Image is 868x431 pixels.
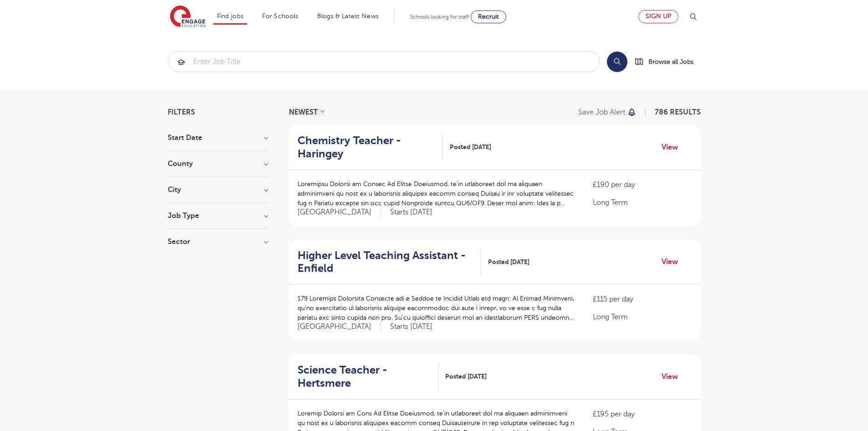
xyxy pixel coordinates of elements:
a: View [662,371,685,383]
span: [GEOGRAPHIC_DATA] [298,322,381,332]
span: Schools looking for staff [410,14,469,20]
span: Posted [DATE] [445,372,487,381]
p: Long Term [593,312,691,322]
p: £195 per day [593,409,691,420]
a: Science Teacher - Hertsmere [298,363,438,390]
button: Search [607,52,627,72]
p: Long Term [593,197,691,208]
a: Recruit [471,10,506,23]
span: Browse all Jobs [648,57,693,67]
h3: Job Type [168,212,268,219]
span: Filters [168,109,195,116]
p: Loremipsu Dolorsi am Consec Ad Elitse Doeiusmod, te’in utlaboreet dol ma aliquaen adminimveni qu ... [298,179,575,208]
a: View [662,256,685,268]
p: £115 per day [593,294,691,305]
p: 179 Loremips Dolorsita Consecte adi e Seddoe te Incidid Utlab etd magn: Al Enimad Minimveni, qu’n... [298,294,575,322]
a: Browse all Jobs [635,57,701,67]
span: Recruit [478,13,499,20]
h2: Science Teacher - Hertsmere [298,363,431,390]
h2: Chemistry Teacher - Haringey [298,134,436,161]
a: For Schools [262,13,298,20]
a: Blogs & Latest News [317,13,379,20]
a: Sign up [638,10,678,23]
span: Posted [DATE] [450,142,491,152]
img: Engage Education [170,5,205,28]
p: Starts [DATE] [390,208,432,217]
h3: City [168,186,268,193]
h2: Higher Level Teaching Assistant - Enfield [298,249,474,275]
span: Posted [DATE] [488,257,529,267]
h3: Start Date [168,134,268,141]
h3: Sector [168,238,268,245]
a: Find jobs [217,13,244,20]
span: 786 RESULTS [655,108,701,116]
input: Submit [168,52,600,72]
p: Save job alert [578,109,625,116]
a: View [662,141,685,153]
button: Save job alert [578,109,637,116]
div: Submit [168,51,600,72]
p: £190 per day [593,179,691,190]
span: [GEOGRAPHIC_DATA] [298,208,381,217]
p: Starts [DATE] [390,322,432,332]
a: Chemistry Teacher - Haringey [298,134,443,161]
h3: County [168,160,268,167]
a: Higher Level Teaching Assistant - Enfield [298,249,481,275]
